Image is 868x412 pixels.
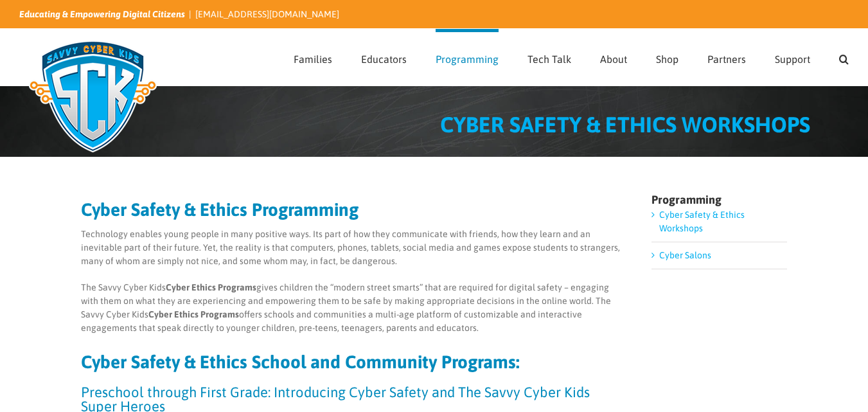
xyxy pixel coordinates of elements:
a: Cyber Safety & Ethics Workshops [659,210,745,233]
a: Families [294,29,332,85]
a: Educators [361,29,407,85]
span: Educators [361,54,407,64]
a: Tech Talk [527,29,571,85]
span: Tech Talk [527,54,571,64]
a: Support [775,29,810,85]
span: CYBER SAFETY & ETHICS WORKSHOPS [440,112,810,137]
i: Educating & Empowering Digital Citizens [19,9,185,19]
a: Shop [656,29,678,85]
a: [EMAIL_ADDRESS][DOMAIN_NAME] [195,9,339,19]
strong: Cyber Ethics Programs [166,282,256,292]
span: Partners [707,54,746,64]
span: Shop [656,54,678,64]
a: Partners [707,29,746,85]
span: About [600,54,627,64]
p: Technology enables young people in many positive ways. Its part of how they communicate with frie... [81,228,624,268]
span: Families [294,54,332,64]
h4: Programming [651,194,787,206]
span: Support [775,54,810,64]
span: Programming [436,54,499,64]
a: Search [839,29,849,85]
nav: Main Menu [294,29,849,85]
a: Programming [436,29,499,85]
p: The Savvy Cyber Kids gives children the “modern street smarts” that are required for digital safe... [81,281,624,335]
img: Savvy Cyber Kids Logo [19,32,166,161]
h2: Cyber Safety & Ethics Programming [81,201,624,219]
strong: Cyber Safety & Ethics School and Community Programs: [81,352,520,372]
a: About [600,29,627,85]
a: Cyber Salons [659,250,711,260]
strong: Cyber Ethics Programs [148,309,239,319]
